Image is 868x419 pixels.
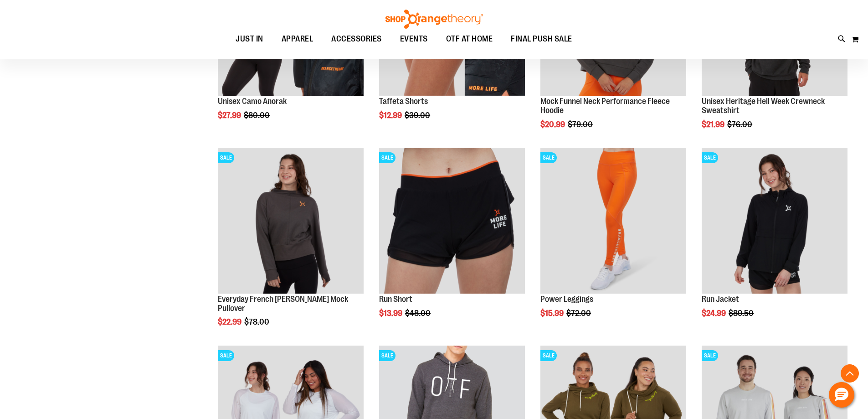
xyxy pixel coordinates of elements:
[727,120,754,129] span: $76.00
[536,143,691,341] div: product
[702,148,847,294] img: Product image for Run Jacket
[226,29,272,50] a: JUST IN
[540,148,686,294] img: Product image for Power Leggings
[446,29,493,49] span: OTF AT HOME
[331,29,382,49] span: ACCESSORIES
[322,29,391,50] a: ACCESSORIES
[540,97,670,115] a: Mock Funnel Neck Performance Fleece Hoodie
[218,152,234,163] span: SALE
[702,120,726,129] span: $21.99
[384,10,484,29] img: Shop Orangetheory
[540,120,566,129] span: $20.99
[405,111,431,120] span: $39.00
[566,309,592,318] span: $72.00
[391,29,437,50] a: EVENTS
[379,97,428,106] a: Taffeta Shorts
[437,29,502,50] a: OTF AT HOME
[379,148,525,295] a: Product image for Run ShortsSALE
[213,143,368,350] div: product
[379,148,525,294] img: Product image for Run Shorts
[702,152,718,163] span: SALE
[282,29,313,49] span: APPAREL
[540,148,686,295] a: Product image for Power LeggingsSALE
[829,382,854,408] button: Hello, have a question? Let’s chat.
[841,364,859,383] button: Back To Top
[568,120,594,129] span: $79.00
[218,148,364,294] img: Product image for Everyday French Terry Crop Mock Pullover
[218,295,348,313] a: Everyday French [PERSON_NAME] Mock Pullover
[236,29,263,49] span: JUST IN
[379,309,404,318] span: $13.99
[375,143,529,341] div: product
[540,295,593,304] a: Power Leggings
[218,317,243,326] span: $22.99
[405,309,432,318] span: $48.00
[697,143,852,341] div: product
[272,29,323,49] a: APPAREL
[540,350,557,361] span: SALE
[218,111,242,120] span: $27.99
[502,29,581,50] a: FINAL PUSH SALE
[729,309,755,318] span: $89.50
[702,148,847,295] a: Product image for Run JacketSALE
[511,29,572,49] span: FINAL PUSH SALE
[702,97,825,115] a: Unisex Heritage Hell Week Crewneck Sweatshirt
[379,152,395,163] span: SALE
[218,148,364,295] a: Product image for Everyday French Terry Crop Mock PulloverSALE
[400,29,428,49] span: EVENTS
[379,111,403,120] span: $12.99
[702,350,718,361] span: SALE
[540,309,565,318] span: $15.99
[540,152,557,163] span: SALE
[244,317,271,326] span: $78.00
[379,295,412,304] a: Run Short
[702,309,727,318] span: $24.99
[218,350,234,361] span: SALE
[702,295,739,304] a: Run Jacket
[244,111,271,120] span: $80.00
[379,350,395,361] span: SALE
[218,97,287,106] a: Unisex Camo Anorak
